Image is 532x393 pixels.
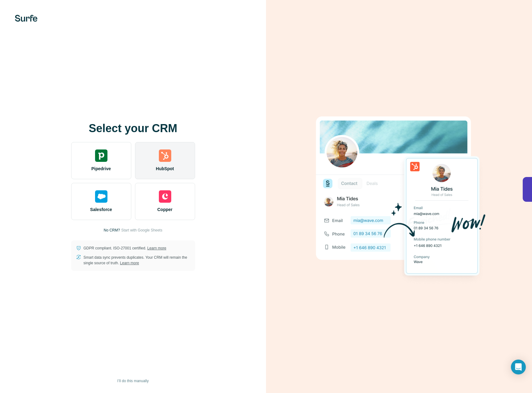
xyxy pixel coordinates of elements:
[147,246,166,250] a: Learn more
[157,206,172,213] span: Copper
[104,227,120,233] p: No CRM?
[159,190,171,203] img: copper's logo
[71,122,195,135] h1: Select your CRM
[156,166,174,172] span: HubSpot
[120,261,139,265] a: Learn more
[84,245,166,251] p: GDPR compliant. ISO-27001 certified.
[15,15,37,22] img: Surfe's logo
[90,206,112,213] span: Salesforce
[91,166,111,172] span: Pipedrive
[113,376,153,386] button: I’ll do this manually
[312,107,486,286] img: HUBSPOT image
[511,360,526,374] div: Open Intercom Messenger
[121,227,162,233] button: Start with Google Sheets
[95,149,107,162] img: pipedrive's logo
[84,255,190,266] p: Smart data sync prevents duplicates. Your CRM will remain the single source of truth.
[117,378,149,384] span: I’ll do this manually
[95,190,107,203] img: salesforce's logo
[159,149,171,162] img: hubspot's logo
